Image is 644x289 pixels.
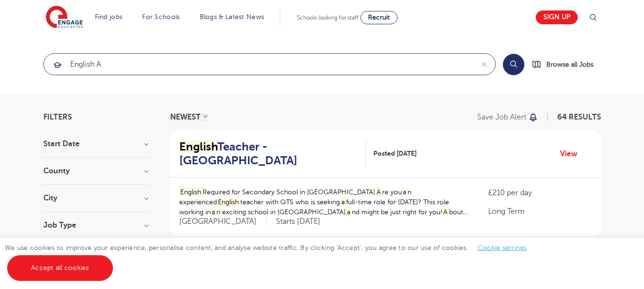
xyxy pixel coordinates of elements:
h2: Teacher - [GEOGRAPHIC_DATA] [179,140,359,168]
div: Submit [43,53,496,75]
p: Save job alert [477,113,526,121]
a: View [560,148,584,160]
mark: A [442,207,450,217]
mark: a [340,197,346,207]
p: Required for Secondary School in [GEOGRAPHIC_DATA] re you n experienced teacher with QTS who is s... [179,187,470,217]
img: Engage Education [46,6,83,30]
a: For Schools [142,13,180,20]
input: Submit [44,54,473,75]
mark: English [217,197,241,207]
button: Save job alert [477,113,539,121]
span: Recruit [368,14,390,21]
p: £210 per day [488,187,591,199]
button: Clear [473,54,495,75]
span: Posted [DATE] [373,149,417,159]
p: Long Term [488,206,591,217]
a: Cookie settings [478,244,527,251]
span: Schools looking for staff [297,14,358,21]
a: Blogs & Latest News [200,13,265,20]
mark: English [179,187,203,197]
mark: English [179,140,217,153]
mark: A [375,187,382,197]
mark: a [211,207,217,217]
span: We use cookies to improve your experience, personalise content, and analyse website traffic. By c... [5,244,536,271]
a: Sign up [536,10,578,24]
a: Browse all Jobs [532,59,601,70]
span: Filters [43,113,72,121]
a: Recruit [360,11,398,24]
h3: Job Type [43,221,148,229]
p: Starts [DATE] [276,217,320,227]
mark: a [402,187,408,197]
h3: Start Date [43,140,148,148]
span: [GEOGRAPHIC_DATA] [179,217,266,227]
a: Accept all cookies [7,255,113,281]
span: 64 RESULTS [557,113,601,121]
h3: County [43,167,148,175]
h3: City [43,194,148,202]
mark: a [346,207,352,217]
a: Find jobs [95,13,123,20]
button: Search [503,54,524,75]
span: Browse all Jobs [546,59,593,70]
a: EnglishTeacher - [GEOGRAPHIC_DATA] [179,140,367,168]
